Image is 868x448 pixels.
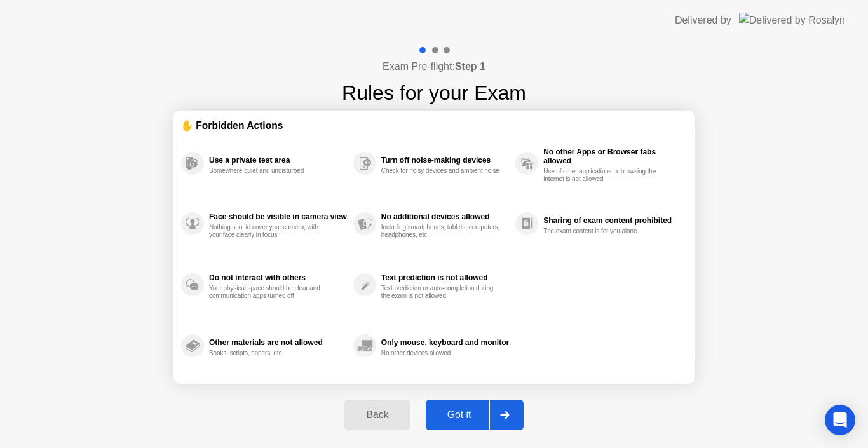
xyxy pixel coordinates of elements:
[430,409,489,421] div: Got it
[348,409,406,421] div: Back
[543,147,681,165] div: No other Apps or Browser tabs allowed
[739,13,845,27] img: Delivered by Rosalyn
[209,156,347,165] div: Use a private test area
[209,338,347,347] div: Other materials are not allowed
[209,350,329,357] div: Books, scripts, papers, etc
[342,78,526,108] h1: Rules for your Exam
[543,168,663,183] div: Use of other applications or browsing the internet is not allowed
[675,13,731,28] div: Delivered by
[381,338,509,347] div: Only mouse, keyboard and monitor
[543,227,663,235] div: The exam content is for you alone
[825,405,855,435] div: Open Intercom Messenger
[381,285,501,300] div: Text prediction or auto-completion during the exam is not allowed
[381,167,501,175] div: Check for noisy devices and ambient noise
[381,212,509,221] div: No additional devices allowed
[209,285,329,300] div: Your physical space should be clear and communication apps turned off
[209,167,329,175] div: Somewhere quiet and undisturbed
[455,61,485,72] b: Step 1
[209,224,329,239] div: Nothing should cover your camera, with your face clearly in focus
[383,59,485,74] h4: Exam Pre-flight:
[426,400,524,430] button: Got it
[381,350,501,357] div: No other devices allowed
[209,273,347,282] div: Do not interact with others
[209,212,347,221] div: Face should be visible in camera view
[181,118,687,133] div: ✋ Forbidden Actions
[543,216,681,225] div: Sharing of exam content prohibited
[381,224,501,239] div: Including smartphones, tablets, computers, headphones, etc.
[381,156,509,165] div: Turn off noise-making devices
[344,400,410,430] button: Back
[381,273,509,282] div: Text prediction is not allowed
